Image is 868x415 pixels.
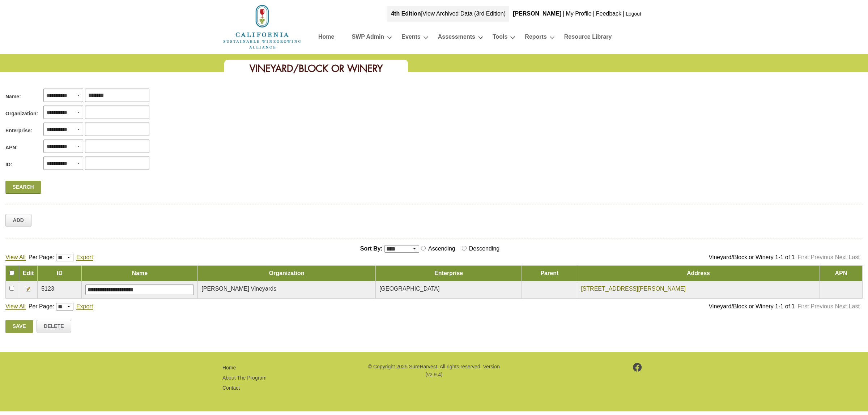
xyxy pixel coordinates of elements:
[29,254,54,260] span: Per Page:
[37,320,71,332] a: Delete
[709,254,795,260] span: Vineyard/Block or Winery 1-1 of 1
[797,303,809,309] a: First
[596,10,621,17] a: Feedback
[222,4,302,50] img: logo_cswa2x.png
[709,303,795,309] span: Vineyard/Block or Winery 1-1 of 1
[375,266,522,281] td: Enterprise
[76,254,93,261] a: Export
[318,32,334,44] a: Home
[198,266,376,281] td: Organization
[5,320,33,333] a: Save
[811,303,833,309] a: Previous
[5,110,38,117] span: Organization:
[633,363,642,372] img: footer-facebook.png
[849,254,860,260] a: Last
[391,10,421,17] strong: 4th Edition
[592,6,595,22] div: |
[5,181,41,194] a: Search
[5,254,26,261] a: View All
[581,286,686,292] a: [STREET_ADDRESS][PERSON_NAME]
[5,93,21,100] span: Name:
[201,286,276,292] span: [PERSON_NAME] Vineyards
[427,245,458,252] label: Ascending
[513,10,561,17] b: [PERSON_NAME]
[352,32,384,44] a: SWP Admin
[622,6,625,22] div: |
[564,32,612,44] a: Resource Library
[438,32,475,44] a: Assessments
[76,303,93,310] a: Export
[401,32,420,44] a: Events
[222,365,236,371] a: Home
[250,62,383,75] span: Vineyard/Block or Winery
[849,303,860,309] a: Last
[835,254,847,260] a: Next
[29,303,54,309] span: Per Page:
[379,286,440,292] span: [GEOGRAPHIC_DATA]
[222,375,267,381] a: About The Program
[562,6,565,22] div: |
[222,23,302,29] a: Home
[19,266,38,281] td: Edit
[493,32,507,44] a: Tools
[5,161,12,168] span: ID:
[577,266,820,281] td: Address
[38,266,82,281] td: ID
[820,266,862,281] td: APN
[525,32,546,44] a: Reports
[522,266,577,281] td: Parent
[811,254,833,260] a: Previous
[468,245,503,252] label: Descending
[5,214,31,226] a: Add
[387,6,509,22] div: |
[5,144,18,151] span: APN:
[5,303,26,310] a: View All
[360,245,383,252] span: Sort By:
[25,286,31,292] img: Edit
[835,303,847,309] a: Next
[626,11,641,17] a: Logout
[566,10,591,17] a: My Profile
[41,286,54,292] span: 5123
[82,266,198,281] td: Name
[797,254,809,260] a: First
[5,127,32,134] span: Enterprise:
[422,10,506,17] a: View Archived Data (3rd Edition)
[367,363,501,379] p: © Copyright 2025 SureHarvest. All rights reserved. Version (v2.9.4)
[222,385,240,391] a: Contact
